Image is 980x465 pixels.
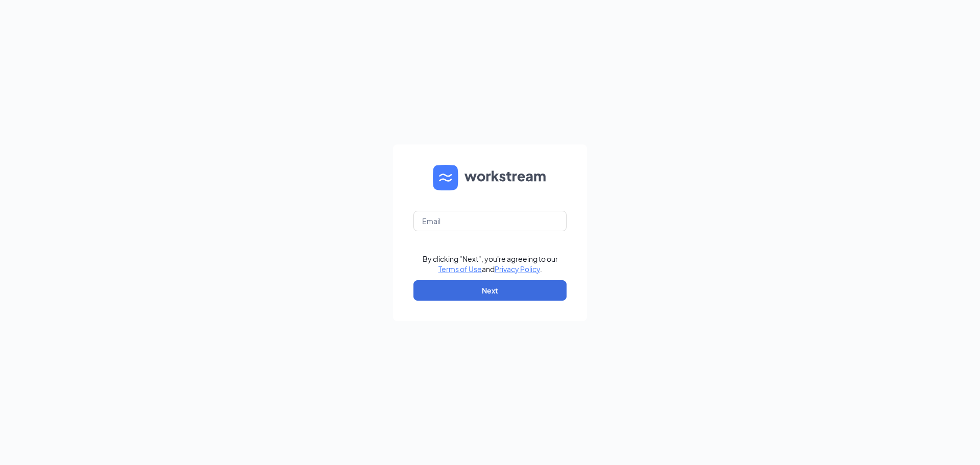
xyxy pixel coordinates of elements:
a: Terms of Use [438,264,482,274]
div: By clicking "Next", you're agreeing to our and . [423,254,558,274]
a: Privacy Policy [495,264,540,274]
input: Email [413,211,567,231]
button: Next [413,280,567,301]
img: WS logo and Workstream text [433,165,547,190]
